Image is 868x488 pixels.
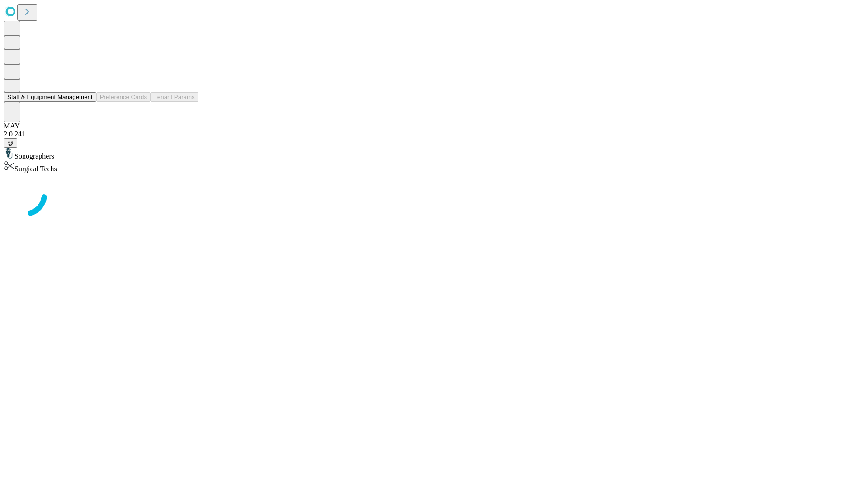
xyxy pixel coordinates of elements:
[4,92,96,102] button: Staff & Equipment Management
[4,122,864,130] div: MAY
[4,148,864,160] div: Sonographers
[151,92,198,102] button: Tenant Params
[96,92,151,102] button: Preference Cards
[4,130,864,138] div: 2.0.241
[4,160,864,173] div: Surgical Techs
[4,138,17,148] button: @
[7,140,14,146] span: @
